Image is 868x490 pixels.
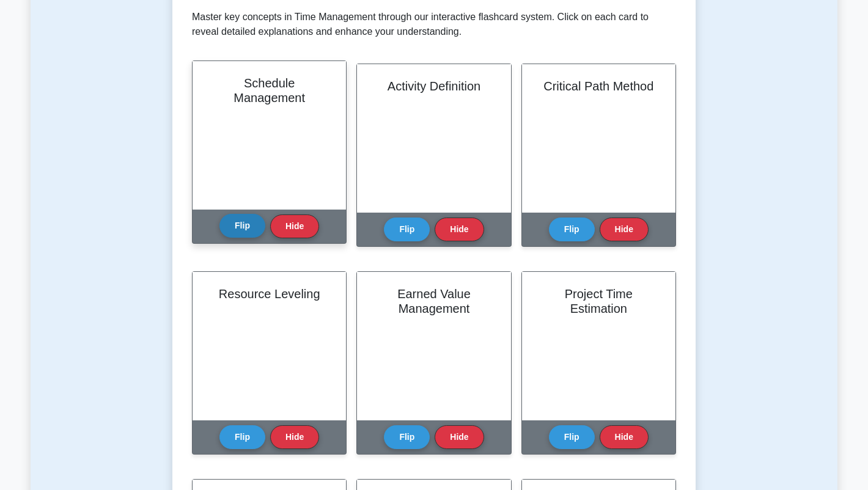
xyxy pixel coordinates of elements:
p: Master key concepts in Time Management through our interactive flashcard system. Click on each ca... [192,10,676,39]
button: Flip [384,425,430,449]
h2: Resource Leveling [207,287,331,301]
button: Hide [270,425,319,449]
h2: Activity Definition [372,79,496,93]
button: Flip [549,218,595,241]
h2: Critical Path Method [537,79,661,93]
button: Flip [549,425,595,449]
button: Hide [435,425,484,449]
button: Flip [219,214,265,238]
button: Hide [600,218,649,241]
button: Hide [600,425,649,449]
button: Flip [384,218,430,241]
h2: Project Time Estimation [537,287,661,316]
button: Hide [435,218,484,241]
button: Hide [270,214,319,238]
button: Flip [219,425,265,449]
h2: Earned Value Management [372,287,496,316]
h2: Schedule Management [207,76,331,105]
